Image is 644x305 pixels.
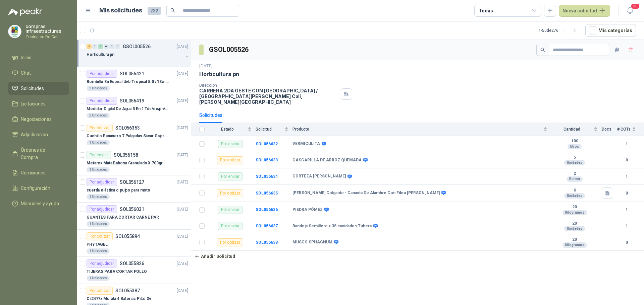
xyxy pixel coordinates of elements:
b: 1 [617,223,636,229]
b: CORTEZA [PERSON_NAME] [292,174,346,179]
div: Por adjudicar [87,178,117,186]
a: Configuración [8,182,69,195]
div: Unidades [564,160,585,165]
p: Cuchillo Bananero 7 Pulgadas Sacar Gajas O Deshoje O Desman [87,133,170,139]
p: Cr2477x Murata 4 Baterias Pilas 3v [87,296,151,302]
b: VERMICULITA [292,141,320,147]
a: 3 0 4 0 0 0 GSOL005526[DATE] Horticultura pn [87,43,190,64]
p: SOL056421 [120,71,144,76]
p: [DATE] [177,233,188,240]
span: search [170,8,175,13]
b: SOL056632 [256,142,278,146]
p: GSOL005526 [123,44,151,49]
b: CASCARILLA DE ARROZ QUEMADA [292,158,362,163]
b: 0 [617,157,636,163]
p: [DATE] [177,44,188,50]
div: Por cotizar [217,238,243,246]
span: Manuales y ayuda [21,200,59,207]
div: 2 Unidades [87,113,110,118]
div: Kilogramos [562,242,587,248]
div: 0 [115,44,120,49]
span: Solicitudes [21,85,44,92]
b: MUSGO SPHAGNUM [292,240,332,245]
a: Órdenes de Compra [8,144,69,164]
a: SOL056636 [256,207,278,212]
b: 100 [551,139,598,144]
a: SOL056633 [256,158,278,162]
th: Cantidad [551,123,602,136]
div: 1 Unidades [87,221,110,227]
b: 6 [551,188,598,193]
span: Inicio [21,54,32,61]
img: Logo peakr [8,8,42,16]
b: 0 [617,190,636,197]
th: Solicitud [256,123,292,136]
span: Producto [292,127,542,132]
a: SOL056634 [256,174,278,179]
a: Por adjudicarSOL056031[DATE] GUANTES PARA CORTAR CARNE PAR1 Unidades [77,203,191,230]
span: Cantidad [551,127,592,132]
div: Por enviar [218,206,243,214]
div: Solicitudes [199,111,222,119]
div: Por cotizar [87,232,113,240]
p: [DATE] [199,63,213,69]
p: Medidor Digital De Agua 5 En 1 Tds/ec/ph/salinidad/temperatu [87,106,170,112]
p: [DATE] [177,152,188,158]
b: PIEDRA PÓMEZ [292,207,323,213]
span: Chat [21,69,31,77]
a: Manuales y ayuda [8,197,69,210]
a: Por adjudicarSOL056419[DATE] Medidor Digital De Agua 5 En 1 Tds/ec/ph/salinidad/temperatu2 Unidades [77,94,191,121]
span: 232 [148,7,161,15]
th: Docs [602,123,617,136]
p: [DATE] [177,260,188,267]
span: Remisiones [21,169,46,176]
b: SOL056635 [256,191,278,196]
p: Dirección [199,83,338,88]
b: 20 [551,205,598,210]
a: Adjudicación [8,128,69,141]
p: SOL056419 [120,98,144,103]
div: 4 [98,44,103,49]
span: Adjudicación [21,131,48,138]
b: 1 [617,207,636,213]
span: Solicitud [256,127,283,132]
p: Metarex Mata Babosa Granulado X 700gr [87,160,163,166]
button: Mís categorías [585,24,636,37]
a: Por cotizarSOL056353[DATE] Cuchillo Bananero 7 Pulgadas Sacar Gajas O Deshoje O Desman1 Unidades [77,121,191,148]
p: GUANTES PARA CORTAR CARNE PAR [87,214,159,221]
b: 1 [617,173,636,180]
p: Zoologico De Cali [25,35,69,39]
div: Unidades [564,193,585,199]
button: 20 [624,5,636,17]
div: Por adjudicar [87,97,117,105]
div: Todas [479,7,493,14]
div: 0 [92,44,97,49]
p: CARRERA 2DA OESTE CON [GEOGRAPHIC_DATA] / [GEOGRAPHIC_DATA][PERSON_NAME] Cali , [PERSON_NAME][GEO... [199,88,338,105]
b: SOL056638 [256,240,278,245]
div: 1 Unidades [87,276,110,281]
p: Bombillo En Espiral Uvb Tropical 5.0 / 13w Reptiles (ectotermos) [87,79,170,85]
a: Remisiones [8,166,69,179]
div: Por enviar [218,222,243,230]
p: SOL056353 [115,126,140,130]
img: Company Logo [8,25,21,38]
div: 0 [104,44,109,49]
button: Añadir Solicitud [191,251,238,262]
b: 1 [617,141,636,147]
a: Por cotizarSOL055894[DATE] PHYTAGEL1 Unidades [77,230,191,257]
p: [DATE] [177,71,188,77]
p: [DATE] [177,179,188,185]
th: # COTs [617,123,644,136]
span: # COTs [617,127,631,132]
p: SOL055826 [120,261,144,266]
div: 3 [87,44,92,49]
div: 0 [109,44,114,49]
a: Negociaciones [8,113,69,126]
div: Kilogramos [562,210,587,215]
span: 20 [631,3,640,9]
p: [DATE] [177,288,188,294]
a: Inicio [8,51,69,64]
